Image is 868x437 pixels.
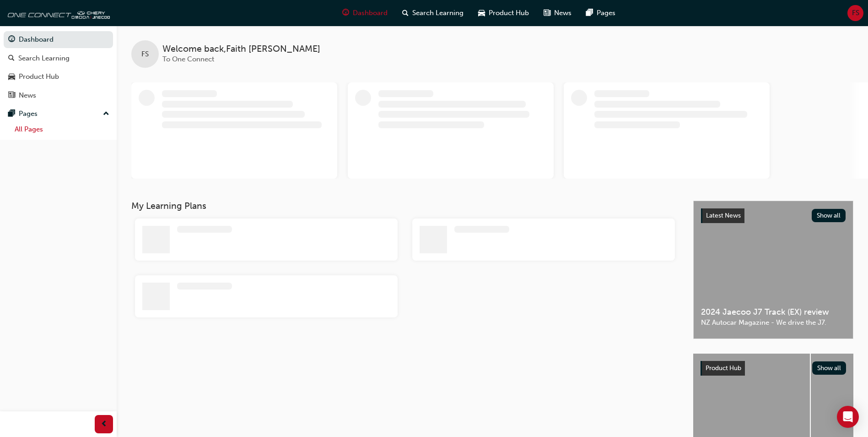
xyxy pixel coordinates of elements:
span: To One Connect [162,55,214,63]
span: pages-icon [586,7,593,19]
div: Open Intercom Messenger [837,406,859,428]
span: Pages [597,8,615,18]
button: DashboardSearch LearningProduct HubNews [4,29,113,105]
span: News [554,8,571,18]
a: news-iconNews [536,4,579,22]
a: car-iconProduct Hub [471,4,536,22]
span: NZ Autocar Magazine - We drive the J7. [701,317,846,328]
button: Pages [4,105,113,122]
span: up-icon [103,108,109,120]
span: car-icon [8,73,15,81]
span: Search Learning [412,8,464,18]
a: Product Hub [4,68,113,85]
span: FS [852,8,859,18]
span: Latest News [706,212,741,219]
span: guage-icon [8,36,15,44]
a: All Pages [11,122,113,137]
span: Product Hub [489,8,529,18]
span: prev-icon [101,419,108,430]
h3: My Learning Plans [131,201,679,211]
div: Pages [19,109,38,119]
a: search-iconSearch Learning [395,4,471,22]
span: 2024 Jaecoo J7 Track (EX) review [701,307,846,317]
span: news-icon [544,7,550,19]
span: search-icon [402,7,409,19]
a: Latest NewsShow all [701,208,846,223]
span: pages-icon [8,110,15,118]
a: guage-iconDashboard [335,4,395,22]
span: Product Hub [706,364,741,372]
span: search-icon [8,55,15,63]
span: car-icon [478,7,485,19]
button: Show all [812,209,846,222]
a: pages-iconPages [579,4,623,22]
img: oneconnect [5,4,110,22]
span: guage-icon [342,7,349,19]
a: Latest NewsShow all2024 Jaecoo J7 Track (EX) reviewNZ Autocar Magazine - We drive the J7. [693,201,853,339]
a: News [4,87,113,104]
a: Search Learning [4,50,113,67]
div: News [19,90,36,101]
button: Show all [812,361,846,375]
button: FS [847,5,863,21]
a: Dashboard [4,31,113,48]
span: Dashboard [353,8,388,18]
span: FS [141,49,149,60]
span: news-icon [8,92,15,100]
div: Search Learning [18,53,70,64]
div: Product Hub [19,71,59,82]
a: Product HubShow all [701,361,846,376]
span: Welcome back , Faith [PERSON_NAME] [162,44,320,55]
